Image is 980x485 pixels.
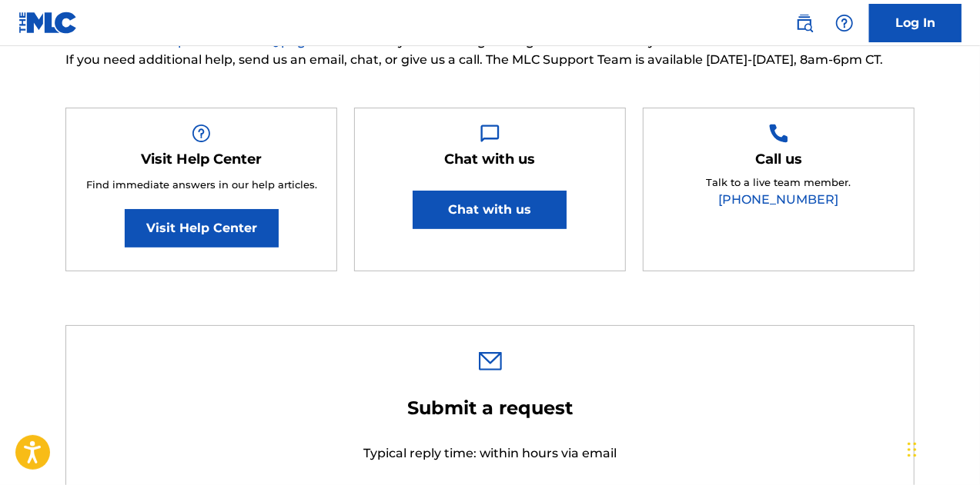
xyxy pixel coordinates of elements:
[769,124,788,143] img: Help Box Image
[795,14,814,32] img: search
[706,175,851,191] p: Talk to a live team member.
[903,411,980,485] iframe: Chat Widget
[444,151,535,168] h5: Chat with us
[829,8,860,38] div: Help
[413,191,567,229] button: Chat with us
[65,51,915,69] span: If you need additional help, send us an email, chat, or give us a call. The MLC Support Team is a...
[86,178,317,191] span: Find immediate answers in our help articles.
[789,8,820,38] a: Public Search
[306,397,675,420] h2: Submit a request
[157,34,236,48] a: Help Center
[141,151,262,168] h5: Visit Help Center
[480,124,500,143] img: Help Box Image
[908,427,917,473] div: Drag
[125,209,279,247] a: Visit Help Center
[192,124,211,143] img: Help Box Image
[718,192,838,207] a: [PHONE_NUMBER]
[363,446,617,460] span: Typical reply time: within hours via email
[479,352,502,370] img: 0ff00501b51b535a1dc6.svg
[252,34,316,48] a: FAQ page
[755,151,802,168] h5: Call us
[835,14,854,32] img: help
[18,12,78,34] img: MLC Logo
[869,4,962,42] a: Log In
